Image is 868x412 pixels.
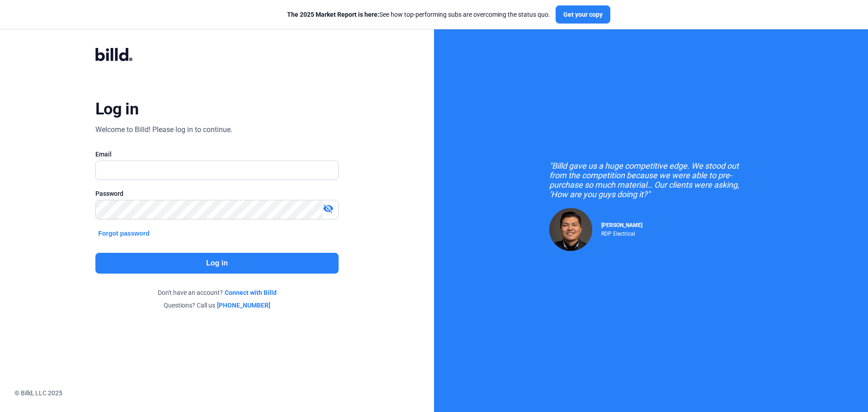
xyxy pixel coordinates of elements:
div: Password [95,189,339,198]
button: Log in [95,253,339,274]
div: RDP Electrical [601,228,642,237]
a: Connect with Billd [225,288,277,297]
div: Welcome to Billd! Please log in to continue. [95,124,232,135]
div: See how top-performing subs are overcoming the status quo. [287,10,550,19]
div: "Billd gave us a huge competitive edge. We stood out from the competition because we were able to... [549,161,753,199]
a: [PHONE_NUMBER] [217,301,270,310]
button: Get your copy [556,5,610,24]
div: Log in [95,99,138,119]
img: Raul Pacheco [549,208,592,251]
div: Don't have an account? [95,288,339,297]
div: Questions? Call us [95,301,339,310]
div: Email [95,150,339,159]
span: The 2025 Market Report is here: [287,11,379,18]
mat-icon: visibility_off [323,203,334,214]
span: [PERSON_NAME] [601,222,642,228]
button: Forgot password [95,228,152,238]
